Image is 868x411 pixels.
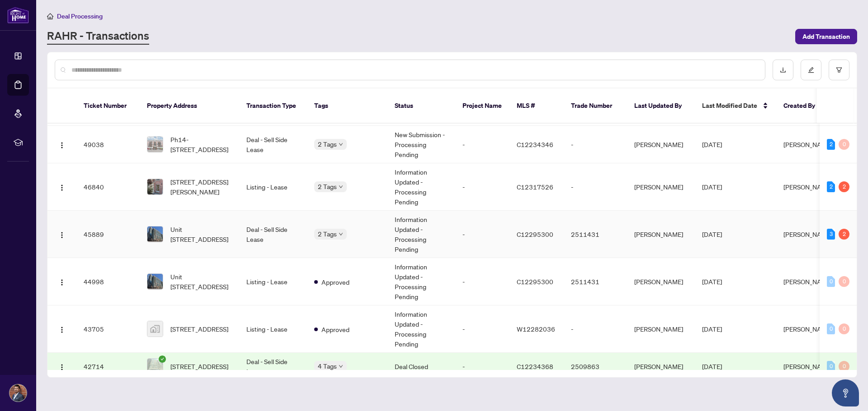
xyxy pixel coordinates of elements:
[517,230,553,238] span: C12295300
[170,134,232,154] span: Ph14-[STREET_ADDRESS]
[55,227,69,241] button: Logo
[776,88,830,124] th: Created By
[455,258,509,305] td: -
[517,277,553,286] span: C12295300
[509,88,564,124] th: MLS #
[239,126,307,163] td: Deal - Sell Side Lease
[455,211,509,258] td: -
[76,258,140,305] td: 44998
[801,60,821,80] button: edit
[455,305,509,353] td: -
[339,232,343,236] span: down
[239,211,307,258] td: Deal - Sell Side Lease
[318,229,337,239] span: 2 Tags
[239,258,307,305] td: Listing - Lease
[387,258,455,305] td: Information Updated - Processing Pending
[58,142,66,149] img: Logo
[58,231,66,239] img: Logo
[517,140,553,148] span: C12234346
[76,163,140,211] td: 46840
[58,279,66,286] img: Logo
[564,163,627,211] td: -
[387,163,455,211] td: Information Updated - Processing Pending
[321,277,349,287] span: Approved
[783,325,832,333] span: [PERSON_NAME]
[783,230,832,238] span: [PERSON_NAME]
[627,126,695,163] td: [PERSON_NAME]
[564,211,627,258] td: 2511431
[773,60,793,80] button: download
[827,361,835,372] div: 0
[339,185,343,189] span: down
[147,226,163,242] img: thumbnail-img
[339,364,343,369] span: down
[170,272,232,291] span: Unit [STREET_ADDRESS]
[627,305,695,353] td: [PERSON_NAME]
[239,88,307,124] th: Transaction Type
[55,180,69,194] button: Logo
[827,139,835,150] div: 2
[321,324,349,334] span: Approved
[839,181,849,192] div: 2
[839,139,849,150] div: 0
[564,305,627,353] td: -
[76,211,140,258] td: 45889
[702,101,757,111] span: Last Modified Date
[517,362,553,370] span: C12234368
[827,276,835,287] div: 0
[318,181,337,192] span: 2 Tags
[564,88,627,124] th: Trade Number
[827,229,835,240] div: 3
[58,184,66,191] img: Logo
[783,277,832,286] span: [PERSON_NAME]
[170,361,228,371] span: [STREET_ADDRESS]
[55,322,69,336] button: Logo
[827,181,835,192] div: 2
[170,324,228,334] span: [STREET_ADDRESS]
[387,88,455,124] th: Status
[517,183,553,191] span: C12317526
[702,362,722,370] span: [DATE]
[239,305,307,353] td: Listing - Lease
[627,258,695,305] td: [PERSON_NAME]
[76,305,140,353] td: 43705
[783,183,832,191] span: [PERSON_NAME]
[795,29,857,44] button: Add Transaction
[58,326,66,333] img: Logo
[239,353,307,380] td: Deal - Sell Side Lease
[239,163,307,211] td: Listing - Lease
[564,258,627,305] td: 2511431
[564,126,627,163] td: -
[76,88,140,124] th: Ticket Number
[695,88,776,124] th: Last Modified Date
[783,362,832,370] span: [PERSON_NAME]
[455,163,509,211] td: -
[564,353,627,380] td: 2509863
[387,126,455,163] td: New Submission - Processing Pending
[702,230,722,238] span: [DATE]
[839,229,849,240] div: 2
[839,323,849,334] div: 0
[517,325,555,333] span: W12282036
[147,179,163,194] img: thumbnail-img
[140,88,239,124] th: Property Address
[318,139,337,149] span: 2 Tags
[455,353,509,380] td: -
[170,224,232,244] span: Unit [STREET_ADDRESS]
[836,67,842,73] span: filter
[832,379,859,406] button: Open asap
[455,126,509,163] td: -
[147,359,163,374] img: thumbnail-img
[387,211,455,258] td: Information Updated - Processing Pending
[55,359,69,374] button: Logo
[159,356,166,363] span: check-circle
[55,274,69,289] button: Logo
[76,353,140,380] td: 42714
[9,384,27,402] img: Profile Icon
[339,142,343,147] span: down
[627,353,695,380] td: [PERSON_NAME]
[307,88,387,124] th: Tags
[147,274,163,289] img: thumbnail-img
[783,140,832,148] span: [PERSON_NAME]
[58,364,66,371] img: Logo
